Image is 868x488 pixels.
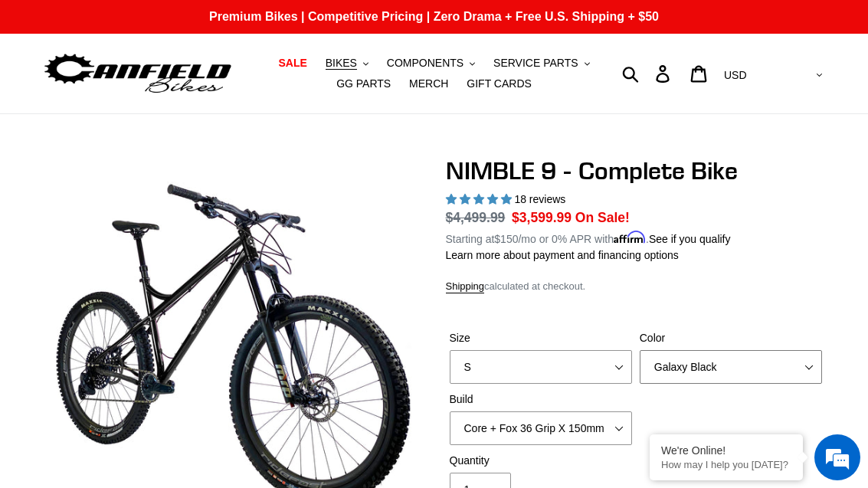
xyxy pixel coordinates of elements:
[446,279,827,294] div: calculated at checkout.
[329,74,398,94] a: GG PARTS
[326,57,357,70] span: BIKES
[387,57,463,70] span: COMPONENTS
[494,233,518,245] span: $150
[649,233,731,245] a: See if you qualify - Learn more about Affirm Financing (opens in modal)
[640,330,822,346] label: Color
[409,77,448,90] span: MERCH
[450,330,632,346] label: Size
[270,53,314,74] a: SALE
[446,249,679,261] a: Learn more about payment and financing options
[446,210,506,225] s: $4,499.99
[450,391,632,408] label: Build
[450,453,632,469] label: Quantity
[514,193,565,205] span: 18 reviews
[446,156,827,185] h1: NIMBLE 9 - Complete Bike
[575,208,630,228] span: On Sale!
[661,444,791,457] div: We're Online!
[661,459,791,470] p: How may I help you today?
[446,280,485,293] a: Shipping
[336,77,391,90] span: GG PARTS
[614,231,646,244] span: Affirm
[446,228,731,247] p: Starting at /mo or 0% APR with .
[379,53,483,74] button: COMPONENTS
[459,74,539,94] a: GIFT CARDS
[467,77,532,90] span: GIFT CARDS
[401,74,456,94] a: MERCH
[446,193,515,205] span: 4.89 stars
[493,57,578,70] span: SERVICE PARTS
[42,50,234,98] img: Canfield Bikes
[486,53,597,74] button: SERVICE PARTS
[278,57,306,70] span: SALE
[318,53,376,74] button: BIKES
[512,210,572,225] span: $3,599.99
